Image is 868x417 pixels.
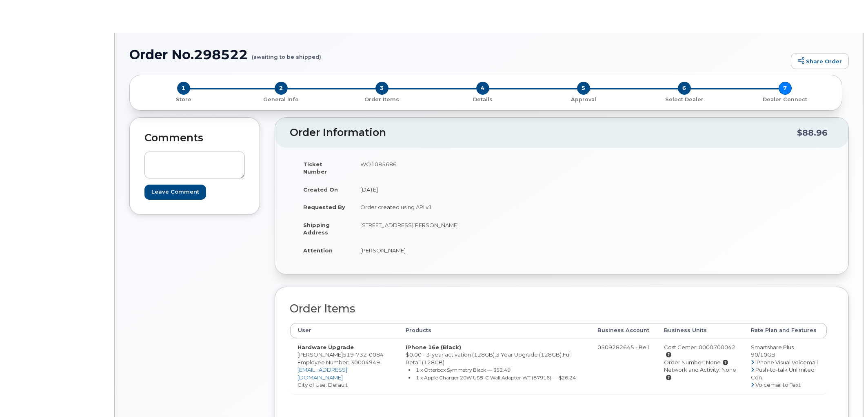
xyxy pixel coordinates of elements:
div: Cost Center: 0000700042 [664,343,736,359]
small: 1 x Otterbox Symmetry Black — $52.49 [416,367,511,373]
td: [PERSON_NAME] [353,241,556,259]
th: Business Units [657,323,744,338]
th: Products [398,323,590,338]
p: Order Items [335,96,429,103]
small: 1 x Apple Charger 20W USB-C Wall Adaptor WT (87916) — $26.24 [416,375,576,381]
td: [STREET_ADDRESS][PERSON_NAME] [353,216,556,241]
span: iPhone Visual Voicemail [755,359,818,366]
h2: Comments [144,132,245,144]
strong: Ticket Number [303,161,327,175]
td: [PERSON_NAME] City of Use: Default [290,338,398,394]
th: Business Account [590,323,657,338]
h1: Order No.298522 [129,47,787,62]
input: Leave Comment [144,185,206,200]
th: Rate Plan and Features [744,323,827,338]
strong: iPhone 16e (Black) [406,344,461,350]
span: 732 [354,351,367,358]
div: $88.96 [797,125,828,140]
span: 519 [343,351,384,358]
a: 2 General Info [231,95,331,103]
td: Smartshare Plus 90/10GB [744,338,827,394]
div: Network and Activity: None [664,366,736,381]
strong: Created On [303,186,338,193]
span: 1 [177,82,190,95]
span: 4 [476,82,489,95]
strong: Attention [303,247,333,254]
span: 0084 [367,351,384,358]
span: 3 [375,82,388,95]
a: 5 Approval [533,95,634,103]
p: Approval [536,96,630,103]
span: Employee Number: 30004949 [297,359,380,366]
p: Details [435,96,530,103]
td: 0509282645 - Bell [590,338,657,394]
strong: Hardware Upgrade [297,344,354,350]
td: Order created using API v1 [353,198,556,216]
span: Push-to-talk Unlimited Cdn [751,366,815,381]
td: WO1085686 [353,155,556,181]
th: User [290,323,398,338]
td: $0.00 - 3-year activation (128GB),3 Year Upgrade (128GB),Full Retail (128GB) [398,338,590,394]
span: 2 [275,82,288,95]
h2: Order Items [290,303,827,315]
a: 1 Store [136,95,231,103]
a: Share Order [791,53,849,69]
td: [DATE] [353,181,556,198]
strong: Requested By [303,204,345,210]
p: Select Dealer [637,96,731,103]
span: 6 [678,82,691,95]
a: 6 Select Dealer [634,95,735,103]
span: 5 [577,82,590,95]
span: Voicemail to Text [755,381,801,388]
small: (awaiting to be shipped) [252,47,321,60]
a: 3 Order Items [331,95,432,103]
strong: Shipping Address [303,222,330,236]
h2: Order Information [290,127,797,138]
p: Store [140,96,227,103]
p: General Info [234,96,328,103]
div: Order Number: None [664,359,736,366]
a: [EMAIL_ADDRESS][DOMAIN_NAME] [297,366,347,381]
a: 4 Details [432,95,533,103]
